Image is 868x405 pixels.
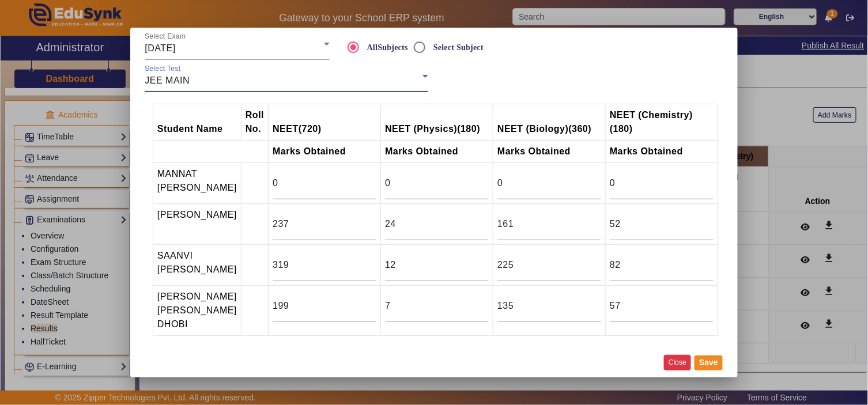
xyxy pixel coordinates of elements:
[153,104,241,141] th: Student Name
[695,355,723,370] button: Save
[497,217,601,231] input: Marks Obtained
[493,141,606,163] th: Marks Obtained
[273,299,376,313] input: Marks Obtained
[241,104,269,141] th: Roll No.
[273,217,376,231] input: Marks Obtained
[606,141,718,163] th: Marks Obtained
[153,163,241,204] td: MANNAT [PERSON_NAME]
[610,176,714,190] input: Marks Obtained
[497,258,601,272] input: Marks Obtained
[269,141,381,163] th: Marks Obtained
[385,217,489,231] input: Marks Obtained
[153,204,241,245] td: [PERSON_NAME]
[497,299,601,313] input: Marks Obtained
[269,104,381,141] th: NEET (720)
[145,75,190,85] span: JEE MAIN
[145,43,175,53] span: [DATE]
[610,299,714,313] input: Marks Obtained
[273,176,376,190] input: Marks Obtained
[610,217,714,231] input: Marks Obtained
[381,104,493,141] th: NEET (Physics) (180)
[493,104,606,141] th: NEET (Biology) (360)
[381,141,493,163] th: Marks Obtained
[385,258,489,272] input: Marks Obtained
[365,43,408,52] label: AllSubjects
[385,176,489,190] input: Marks Obtained
[497,176,601,190] input: Marks Obtained
[145,33,186,40] mat-label: Select Exam
[385,299,489,313] input: Marks Obtained
[606,104,718,141] th: NEET (Chemistry) (180)
[664,355,691,370] button: Close
[145,65,181,73] mat-label: Select Test
[273,258,376,272] input: Marks Obtained
[153,245,241,286] td: SAANVI [PERSON_NAME]
[431,43,484,52] label: Select Subject
[153,286,241,336] td: [PERSON_NAME] [PERSON_NAME] DHOBI
[610,258,714,272] input: Marks Obtained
